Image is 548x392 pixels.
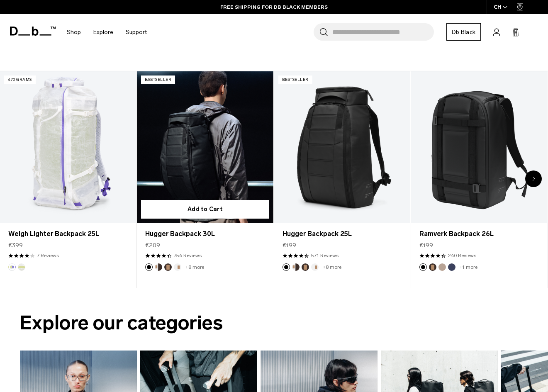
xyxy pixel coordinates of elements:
a: Ramverk Backpack 26L [419,229,539,239]
a: +8 more [323,264,341,270]
span: €399 [8,241,23,250]
button: Black Out [145,263,153,271]
div: 4 / 20 [411,71,548,288]
a: Shop [67,17,81,47]
button: Cappuccino [155,263,162,271]
a: 7 reviews [37,252,59,259]
button: Oatmilk [174,263,181,271]
a: 756 reviews [174,252,202,259]
a: Db Black [446,23,481,41]
a: 240 reviews [448,252,476,259]
a: Hugger Backpack 25L [283,229,402,239]
button: Espresso [302,263,309,271]
a: Ramverk Backpack 26L [411,71,547,223]
a: +8 more [185,264,204,270]
div: Next slide [525,170,542,187]
button: Aurora [8,263,16,271]
button: Add to Cart [141,200,269,219]
nav: Main Navigation [61,14,153,50]
div: 2 / 20 [137,71,274,288]
button: Fogbow Beige [438,263,446,271]
button: Espresso [164,263,172,271]
span: €199 [419,241,433,250]
a: Weigh Lighter Backpack 25L [8,229,128,239]
a: Hugger Backpack 25L [274,71,410,223]
button: Cappuccino [292,263,300,271]
p: 470 grams [4,75,36,84]
a: +1 more [460,264,477,270]
a: FREE SHIPPING FOR DB BLACK MEMBERS [220,3,328,11]
button: Black Out [283,263,290,271]
a: Explore [93,17,113,47]
span: €199 [283,241,296,250]
p: Bestseller [141,75,175,84]
a: 571 reviews [311,252,339,259]
button: Espresso [429,263,436,271]
h2: Explore our categories [20,308,528,338]
a: Hugger Backpack 30L [145,229,265,239]
a: Hugger Backpack 30L [137,71,273,223]
p: Bestseller [278,75,312,84]
button: Black Out [419,263,427,271]
a: Support [126,17,147,47]
span: €209 [145,241,160,250]
div: 3 / 20 [274,71,411,288]
button: Blue Hour [448,263,455,271]
button: Diffusion [18,263,25,271]
button: Oatmilk [311,263,319,271]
